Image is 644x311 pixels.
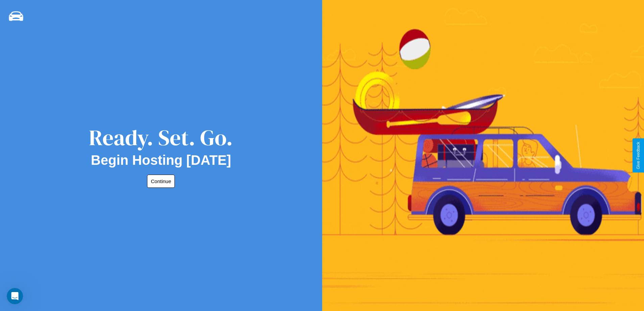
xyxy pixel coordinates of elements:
div: Ready. Set. Go. [89,123,233,153]
div: Give Feedback [636,142,641,169]
button: Continue [147,175,175,188]
iframe: Intercom live chat [7,288,23,304]
h2: Begin Hosting [DATE] [91,153,231,168]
